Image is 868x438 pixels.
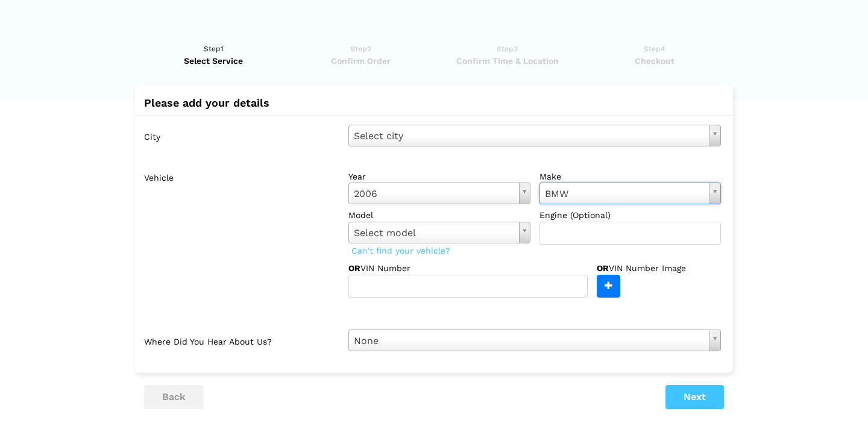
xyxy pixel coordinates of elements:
a: None [348,330,721,351]
a: BMW [539,183,722,204]
span: Confirm Time & Location [438,55,577,67]
a: Step3 [438,43,577,67]
span: 2006 [354,186,514,202]
label: model [348,209,530,221]
button: Next [665,385,724,409]
span: Select model [354,225,514,241]
a: 2006 [348,183,530,204]
strong: OR [348,263,360,273]
a: Step2 [291,43,430,67]
button: back [144,385,204,409]
label: VIN Number [348,262,448,274]
span: BMW [545,186,705,202]
span: Select city [354,128,705,144]
label: year [348,171,530,183]
a: Select model [348,222,530,243]
span: Confirm Order [291,55,430,67]
label: make [539,171,722,183]
a: Step4 [585,43,724,67]
span: Checkout [585,55,724,67]
label: Engine (Optional) [539,209,722,221]
h2: Please add your details [144,97,724,109]
label: Where did you hear about us? [144,330,339,351]
strong: OR [597,263,609,273]
span: Select Service [144,55,283,67]
a: Step1 [144,43,283,67]
label: City [144,125,339,146]
label: Vehicle [144,166,339,298]
span: None [354,333,705,349]
span: Can't find your vehicle? [348,243,453,258]
label: VIN Number Image [597,262,712,274]
a: Select city [348,125,721,146]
